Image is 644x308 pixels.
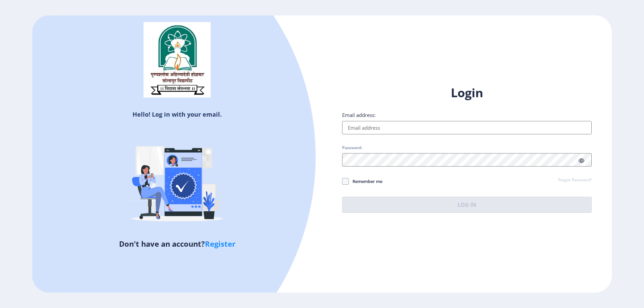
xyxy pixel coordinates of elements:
[37,238,317,249] h5: Don't have an account?
[342,145,362,150] label: Password:
[144,22,211,98] img: sulogo.png
[349,177,382,185] span: Remember me
[118,121,236,238] img: Verified-rafiki.svg
[205,239,235,249] a: Register
[342,85,592,101] h1: Login
[558,177,592,183] a: Forgot Password?
[342,112,376,118] label: Email address:
[342,121,592,134] input: Email address
[342,197,592,213] button: Log In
